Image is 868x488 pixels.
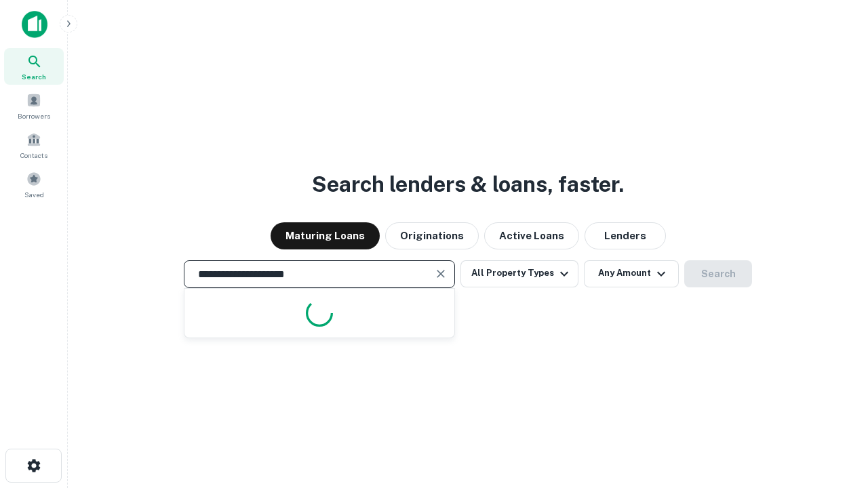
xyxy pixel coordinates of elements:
[4,127,64,163] a: Contacts
[585,222,666,249] button: Lenders
[20,150,47,161] span: Contacts
[385,222,479,249] button: Originations
[271,222,380,249] button: Maturing Loans
[584,260,679,287] button: Any Amount
[4,166,64,203] a: Saved
[22,71,46,82] span: Search
[18,110,50,121] span: Borrowers
[431,264,450,283] button: Clear
[460,260,578,287] button: All Property Types
[800,380,868,445] iframe: Chat Widget
[484,222,579,249] button: Active Loans
[24,189,44,200] span: Saved
[22,11,47,38] img: capitalize-icon.png
[4,87,64,124] a: Borrowers
[4,48,64,85] a: Search
[312,168,624,201] h3: Search lenders & loans, faster.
